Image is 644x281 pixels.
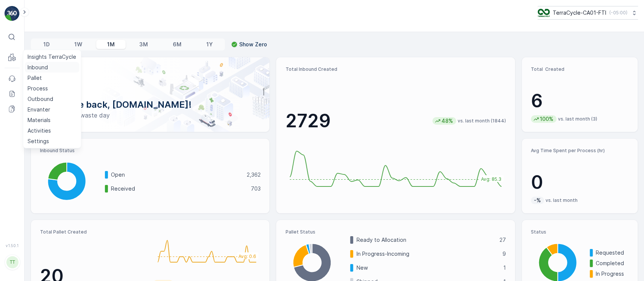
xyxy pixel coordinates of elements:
[531,171,629,194] p: 0
[531,148,629,154] p: Avg Time Spent per Process (hr)
[356,236,494,244] p: Ready to Allocation
[538,6,638,20] button: TerraCycle-CA01-FTI(-05:00)
[40,148,260,154] p: Inbound Status
[503,250,506,258] p: 9
[251,185,260,192] p: 703
[596,260,629,267] p: Completed
[43,111,257,120] p: Have a zero-waste day
[533,197,542,204] p: -%
[531,66,629,72] p: Total Created
[239,41,267,48] p: Show Zero
[5,249,20,275] button: TT
[458,118,506,124] p: vs. last month (1844)
[531,229,629,235] p: Status
[596,249,629,257] p: Requested
[285,229,506,235] p: Pallet Status
[107,41,115,48] p: 1M
[503,264,506,272] p: 1
[356,250,497,258] p: In Progress-Incoming
[596,270,629,278] p: In Progress
[111,185,246,192] p: Received
[500,236,506,244] p: 27
[111,171,241,179] p: Open
[5,243,20,248] span: v 1.50.1
[40,229,147,235] p: Total Pallet Created
[285,66,506,72] p: Total Inbound Created
[553,9,606,17] p: TerraCycle-CA01-FTI
[538,9,550,17] img: TC_BVHiTW6.png
[5,6,20,21] img: logo
[74,41,82,48] p: 1W
[285,110,330,132] p: 2729
[139,41,148,48] p: 3M
[558,116,597,122] p: vs. last month (3)
[173,41,181,48] p: 6M
[356,264,498,272] p: New
[206,41,212,48] p: 1Y
[609,10,627,16] p: ( -05:00 )
[539,115,554,123] p: 100%
[246,171,260,179] p: 2,362
[6,256,18,268] div: TT
[546,197,578,203] p: vs. last month
[43,41,50,48] p: 1D
[441,117,454,125] p: 48%
[531,90,629,112] p: 6
[43,99,257,111] p: Welcome back, [DOMAIN_NAME]!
